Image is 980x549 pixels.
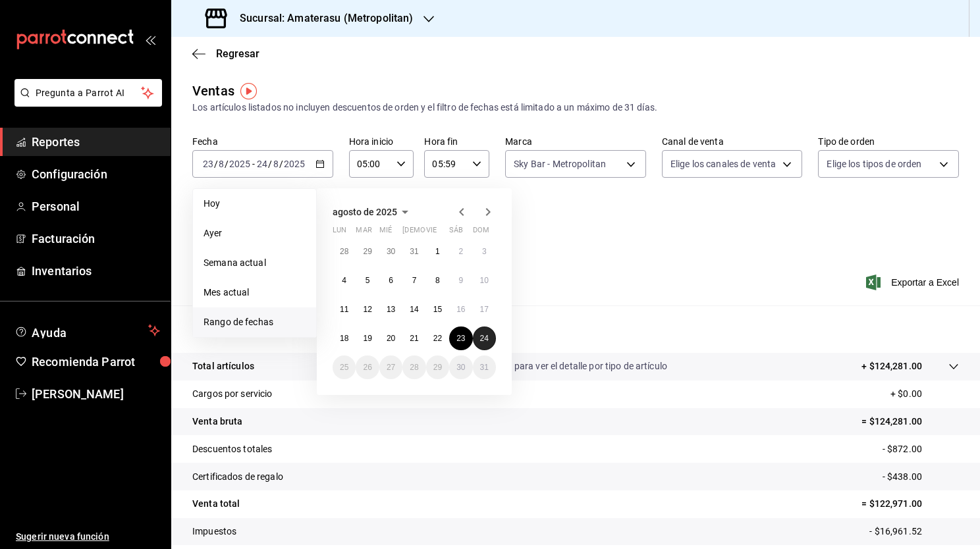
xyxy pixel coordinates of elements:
span: Personal [32,197,160,215]
button: 4 de agosto de 2025 [333,269,356,292]
abbr: 19 de agosto de 2025 [363,334,371,343]
button: 18 de agosto de 2025 [333,327,356,350]
p: Impuestos [192,525,236,538]
abbr: 4 de agosto de 2025 [342,276,346,285]
h3: Sucursal: Amaterasu (Metropolitan) [229,11,413,26]
a: Pregunta a Parrot AI [9,95,162,109]
button: 2 de agosto de 2025 [449,240,472,263]
abbr: 23 de agosto de 2025 [456,334,465,343]
p: + $0.00 [890,387,959,401]
span: - [252,159,255,169]
p: = $122,971.00 [861,497,959,511]
abbr: 17 de agosto de 2025 [480,305,489,314]
p: + $124,281.00 [861,359,922,373]
input: -- [218,159,225,169]
p: - $16,961.52 [869,525,959,538]
abbr: miércoles [379,226,392,240]
abbr: 2 de agosto de 2025 [458,247,463,256]
button: 29 de agosto de 2025 [426,355,449,379]
p: Descuentos totales [192,442,272,456]
button: Regresar [192,47,259,60]
abbr: 31 de julio de 2025 [410,247,418,256]
button: open_drawer_menu [145,34,155,45]
span: agosto de 2025 [333,207,397,217]
abbr: 8 de agosto de 2025 [435,276,440,285]
label: Hora fin [424,137,489,146]
abbr: 11 de agosto de 2025 [340,305,348,314]
button: 22 de agosto de 2025 [426,327,449,350]
span: [PERSON_NAME] [32,385,160,403]
p: - $872.00 [883,442,959,456]
abbr: 31 de agosto de 2025 [480,363,489,372]
button: 31 de julio de 2025 [402,240,425,263]
button: 29 de julio de 2025 [356,240,379,263]
span: Pregunta a Parrot AI [36,86,142,100]
input: -- [256,159,268,169]
button: agosto de 2025 [333,204,413,220]
span: Facturación [32,230,160,248]
button: 26 de agosto de 2025 [356,355,379,379]
button: 21 de agosto de 2025 [402,327,425,350]
span: / [279,159,283,169]
abbr: 29 de julio de 2025 [363,247,371,256]
abbr: 20 de agosto de 2025 [387,334,395,343]
button: 1 de agosto de 2025 [426,240,449,263]
abbr: jueves [402,226,480,240]
span: Mes actual [204,286,306,300]
span: Semana actual [204,256,306,270]
span: Ayer [204,226,306,240]
abbr: 15 de agosto de 2025 [433,305,442,314]
label: Marca [505,137,646,146]
span: / [225,159,229,169]
abbr: 30 de agosto de 2025 [456,363,465,372]
button: 28 de agosto de 2025 [402,355,425,379]
abbr: 25 de agosto de 2025 [340,363,348,372]
button: 5 de agosto de 2025 [356,269,379,292]
p: Venta bruta [192,415,242,429]
abbr: 6 de agosto de 2025 [389,276,393,285]
button: 10 de agosto de 2025 [473,269,496,292]
button: 20 de agosto de 2025 [379,327,402,350]
button: Exportar a Excel [869,274,959,290]
abbr: 27 de agosto de 2025 [387,363,395,372]
abbr: 28 de agosto de 2025 [410,363,418,372]
button: 12 de agosto de 2025 [356,298,379,321]
button: 14 de agosto de 2025 [402,298,425,321]
button: 25 de agosto de 2025 [333,355,356,379]
span: Ayuda [32,323,143,338]
button: 17 de agosto de 2025 [473,298,496,321]
abbr: 26 de agosto de 2025 [363,363,371,372]
abbr: 30 de julio de 2025 [387,247,395,256]
input: ---- [283,159,306,169]
button: 11 de agosto de 2025 [333,298,356,321]
button: 8 de agosto de 2025 [426,269,449,292]
span: / [214,159,218,169]
button: 6 de agosto de 2025 [379,269,402,292]
span: Rango de fechas [204,315,306,329]
p: - $438.00 [883,470,959,484]
abbr: 3 de agosto de 2025 [482,247,487,256]
abbr: 1 de agosto de 2025 [435,247,440,256]
label: Tipo de orden [818,137,959,146]
abbr: 24 de agosto de 2025 [480,334,489,343]
button: 23 de agosto de 2025 [449,327,472,350]
abbr: 9 de agosto de 2025 [458,276,463,285]
abbr: 18 de agosto de 2025 [340,334,348,343]
button: 31 de agosto de 2025 [473,355,496,379]
p: Cargos por servicio [192,387,273,401]
span: Reportes [32,133,160,151]
button: 13 de agosto de 2025 [379,298,402,321]
p: Resumen [192,321,959,337]
abbr: domingo [473,226,489,240]
span: Sky Bar - Metropolitan [514,157,606,170]
abbr: 14 de agosto de 2025 [410,305,418,314]
span: / [268,159,272,169]
button: 24 de agosto de 2025 [473,327,496,350]
button: 27 de agosto de 2025 [379,355,402,379]
p: Certificados de regalo [192,470,283,484]
button: 16 de agosto de 2025 [449,298,472,321]
label: Fecha [192,137,333,146]
button: 30 de julio de 2025 [379,240,402,263]
button: 9 de agosto de 2025 [449,269,472,292]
